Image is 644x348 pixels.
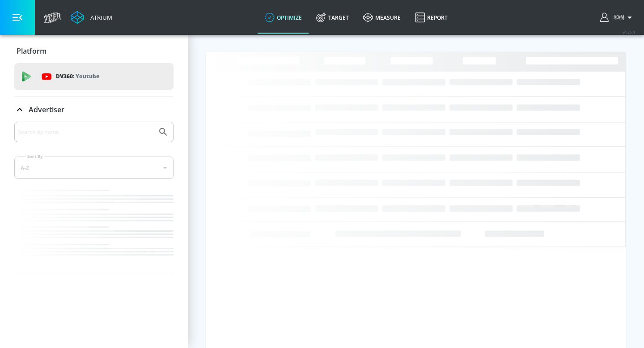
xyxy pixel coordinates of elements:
[76,72,99,81] p: Youtube
[14,122,174,273] div: Advertiser
[600,12,635,23] button: 和樹
[87,13,112,21] div: Atrium
[25,153,45,159] label: Sort By
[356,1,408,34] a: measure
[18,126,153,138] input: Search by name
[14,157,174,179] div: A-Z
[71,11,112,24] a: Atrium
[14,186,174,273] nav: list of Advertiser
[14,97,174,122] div: Advertiser
[623,30,635,34] span: v 4.25.4
[309,1,356,34] a: Target
[17,46,47,56] p: Platform
[14,63,174,90] div: DV360: Youtube
[610,14,624,21] span: login as: kazuki.hashioka@mbk-digital.co.jp
[258,1,309,34] a: optimize
[14,38,174,64] div: Platform
[56,72,99,81] p: DV360:
[29,105,64,115] p: Advertiser
[408,1,455,34] a: Report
